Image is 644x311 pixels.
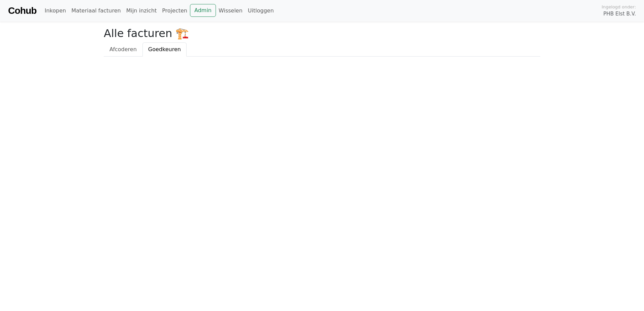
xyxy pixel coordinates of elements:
a: Afcoderen [104,42,142,57]
h2: Alle facturen 🏗️ [104,27,540,40]
a: Goedkeuren [142,42,187,57]
a: Admin [190,4,216,17]
a: Materiaal facturen [69,4,124,18]
a: Cohub [8,3,36,19]
a: Projecten [159,4,190,18]
a: Inkopen [42,4,68,18]
span: PHB Elst B.V. [603,10,636,18]
span: Afcoderen [109,46,137,53]
span: Goedkeuren [148,46,181,53]
a: Uitloggen [245,4,277,18]
a: Wisselen [216,4,245,18]
a: Mijn inzicht [124,4,160,18]
span: Ingelogd onder: [602,4,636,10]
